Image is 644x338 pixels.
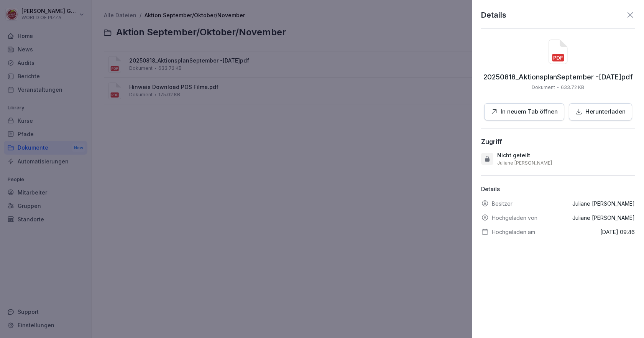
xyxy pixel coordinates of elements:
[497,160,552,166] p: Juliane [PERSON_NAME]
[497,152,530,159] p: Nicht geteilt
[484,103,564,120] button: In neuem Tab öffnen
[492,214,537,222] p: Hochgeladen von
[481,185,635,194] p: Details
[600,228,635,236] p: [DATE] 09:46
[569,103,632,120] button: Herunterladen
[585,107,626,116] p: Herunterladen
[532,84,555,91] p: Dokument
[492,200,513,208] p: Besitzer
[483,73,633,81] p: 20250818_AktionsplanSeptember -November 25.pdf
[481,138,502,145] div: Zugriff
[481,9,506,21] p: Details
[492,228,535,236] p: Hochgeladen am
[501,107,558,116] p: In neuem Tab öffnen
[572,200,635,208] p: Juliane [PERSON_NAME]
[561,84,584,91] p: 633.72 KB
[572,214,635,222] p: Juliane [PERSON_NAME]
